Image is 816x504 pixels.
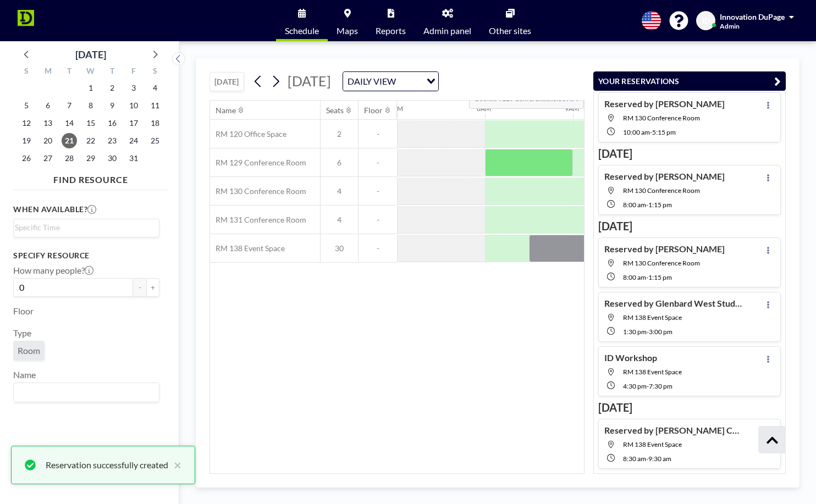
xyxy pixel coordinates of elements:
div: Floor [364,106,383,115]
input: Search for option [399,74,420,88]
span: RM 130 Conference Room [623,114,700,122]
span: - [650,128,652,136]
span: - [359,186,397,196]
span: Other sites [489,26,531,35]
span: - [359,243,397,253]
span: Friday, October 31, 2025 [126,151,141,166]
span: Saturday, October 11, 2025 [147,98,163,113]
span: RM 120 Office Space [210,129,286,139]
div: Search for option [14,219,159,236]
div: Search for option [14,383,159,402]
span: 8:30 AM [623,455,646,463]
span: Sunday, October 19, 2025 [19,133,34,148]
div: T [101,65,123,79]
span: Sunday, October 5, 2025 [19,98,34,113]
span: 8:00 AM [623,201,646,209]
span: RM 130 Conference Room [623,186,700,195]
button: [DATE] [209,72,244,91]
h4: Reserved by [PERSON_NAME] [604,171,725,182]
span: Thursday, October 30, 2025 [104,151,120,166]
span: RM 138 Event Space [623,313,682,322]
span: 1:15 PM [648,273,672,281]
span: Thursday, October 23, 2025 [104,133,120,148]
span: 4 [321,215,358,225]
span: Monday, October 20, 2025 [40,133,56,148]
span: Sunday, October 12, 2025 [19,115,34,131]
span: 3:00 PM [649,328,672,336]
input: Search for option [15,221,153,234]
span: - [359,158,397,168]
span: Thursday, October 9, 2025 [104,98,120,113]
span: Saturday, October 4, 2025 [147,80,163,96]
div: Seats [326,106,344,115]
span: Monday, October 6, 2025 [40,98,56,113]
label: Type [13,328,31,339]
span: Reports [376,26,406,35]
span: Friday, October 3, 2025 [126,80,141,96]
span: 1:30 PM [623,328,647,336]
span: RM 131 Conference Room [210,215,306,225]
div: M [37,65,59,79]
div: W [80,65,102,79]
span: Tuesday, October 21, 2025 [62,133,77,148]
span: - [359,129,397,139]
span: - [647,382,649,390]
div: F [123,65,144,79]
span: Tuesday, October 14, 2025 [62,115,77,131]
div: [DATE] [75,47,106,62]
span: 8:00 AM [623,273,646,281]
span: 2 [321,129,358,139]
span: Innovation DuPage [720,12,785,21]
span: Saturday, October 18, 2025 [147,115,163,131]
span: Tuesday, October 28, 2025 [62,151,77,166]
div: Search for option [343,72,438,91]
img: organization-logo [18,10,34,32]
span: Monday, October 27, 2025 [40,151,56,166]
h4: Reserved by [PERSON_NAME] Chamber [604,425,742,436]
span: RM 138 Event Space [623,368,682,376]
h3: [DATE] [598,401,781,414]
div: S [144,65,166,79]
span: 5:15 PM [652,128,676,136]
span: RM 138 Event Space [623,440,682,448]
span: Monday, October 13, 2025 [40,115,56,131]
span: Thursday, October 2, 2025 [104,80,120,96]
h3: [DATE] [598,147,781,160]
label: How many people? [13,265,93,276]
span: 7:30 PM [649,382,672,390]
h3: Specify resource [13,251,159,261]
span: Thursday, October 16, 2025 [104,115,120,131]
div: Reservation successfully created [46,458,168,472]
span: Friday, October 10, 2025 [126,98,141,113]
span: 10:00 AM [623,128,650,136]
button: - [133,278,146,297]
h4: Reserved by [PERSON_NAME] [604,243,725,254]
span: 6 [321,158,358,168]
h4: FIND RESOURCE [13,170,168,185]
span: Friday, October 24, 2025 [126,133,141,148]
span: [DATE] [288,73,331,89]
span: - [646,201,648,209]
span: Wednesday, October 22, 2025 [83,133,98,148]
span: RM 129 Conference Room [210,158,306,168]
span: Friday, October 17, 2025 [126,115,141,131]
div: Name [216,106,236,115]
label: Floor [13,306,34,317]
span: 1:15 PM [648,201,672,209]
span: Sunday, October 26, 2025 [19,151,34,166]
span: 4 [321,186,358,196]
div: T [59,65,80,79]
label: Name [13,369,36,380]
span: - [646,273,648,281]
span: RM 130 Conference Room [210,186,306,196]
span: Maps [337,26,358,35]
span: RM 138 Event Space [210,243,285,253]
div: S [16,65,37,79]
span: Wednesday, October 1, 2025 [83,80,98,96]
span: Admin [720,22,740,30]
span: - [359,215,397,225]
span: - [646,455,648,463]
input: Search for option [15,385,153,400]
span: DAILY VIEW [345,74,398,88]
span: ID [702,16,710,26]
